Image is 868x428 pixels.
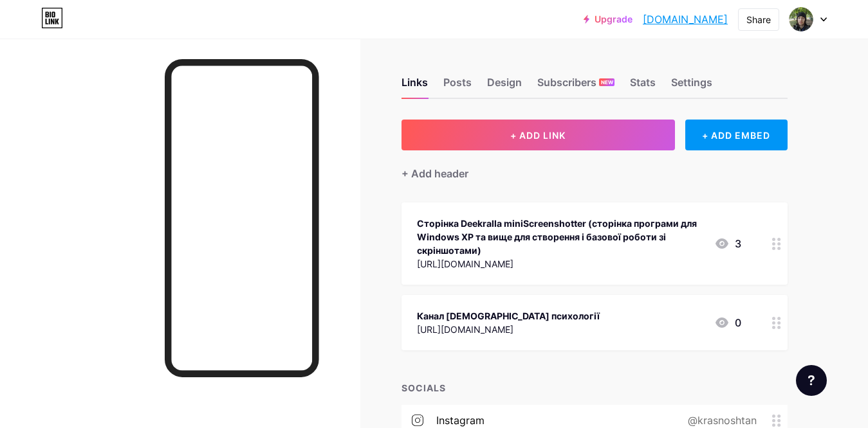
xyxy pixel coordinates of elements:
[685,120,788,150] div: + ADD EMBED
[402,381,788,395] div: SOCIALS
[417,323,600,336] div: [URL][DOMAIN_NAME]
[671,75,712,98] div: Settings
[601,78,613,86] span: NEW
[537,75,614,98] div: Subscribers
[402,166,468,181] div: + Add header
[417,217,704,257] div: Сторінка Deekralla miniScreenshotter (сторінка програми для Windows XP та вище для створення і ба...
[443,75,472,98] div: Posts
[436,413,485,428] div: instagram
[714,315,741,330] div: 0
[667,413,772,428] div: @krasnoshtan
[417,309,600,323] div: Канал [DEMOGRAPHIC_DATA] психології
[714,236,741,251] div: 3
[417,257,704,271] div: [URL][DOMAIN_NAME]
[487,75,522,98] div: Design
[510,130,566,141] span: + ADD LINK
[630,75,656,98] div: Stats
[643,12,728,27] a: [DOMAIN_NAME]
[584,14,633,24] a: Upgrade
[402,75,428,98] div: Links
[402,120,675,150] button: + ADD LINK
[746,13,771,26] div: Share
[789,7,813,31] img: Дима Красноштан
